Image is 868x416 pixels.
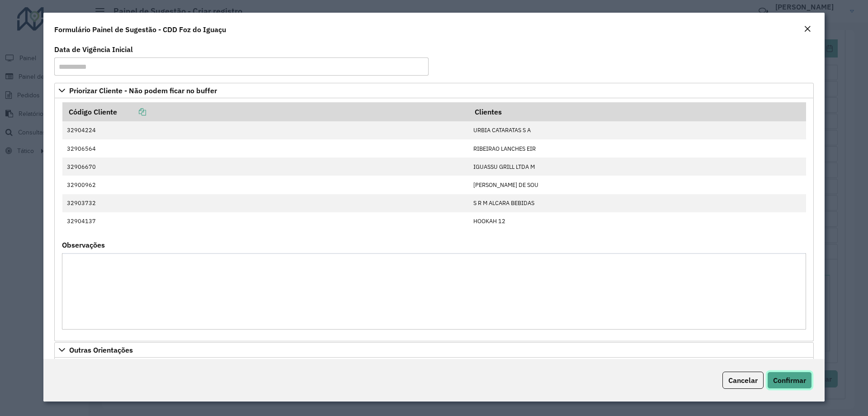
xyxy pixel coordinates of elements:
td: 32904137 [62,212,469,230]
td: S R M ALCARA BEBIDAS [469,194,806,212]
em: Fechar [804,25,811,33]
span: Confirmar [773,376,806,385]
a: Outras Orientações [54,342,814,358]
td: [PERSON_NAME] DE SOU [469,176,806,194]
div: Priorizar Cliente - Não podem ficar no buffer [54,98,814,341]
span: Cancelar [728,376,758,385]
button: Close [801,24,814,35]
td: URBIA CATARATAS S A [469,121,806,139]
a: Copiar [117,107,146,116]
td: 32906564 [62,139,469,158]
span: Priorizar Cliente - Não podem ficar no buffer [69,87,217,94]
td: 32906670 [62,158,469,176]
button: Cancelar [722,372,764,389]
td: 32900962 [62,176,469,194]
td: IGUASSU GRILL LTDA M [469,158,806,176]
th: Código Cliente [62,102,469,121]
a: Priorizar Cliente - Não podem ficar no buffer [54,83,814,98]
span: Outras Orientações [69,346,133,354]
h4: Formulário Painel de Sugestão - CDD Foz do Iguaçu [54,24,226,35]
td: 32903732 [62,194,469,212]
th: Clientes [469,102,806,121]
button: Confirmar [767,372,812,389]
label: Observações [62,239,105,250]
label: Data de Vigência Inicial [54,44,133,55]
td: HOOKAH 12 [469,212,806,230]
td: 32904224 [62,121,469,139]
td: RIBEIRAO LANCHES EIR [469,139,806,158]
